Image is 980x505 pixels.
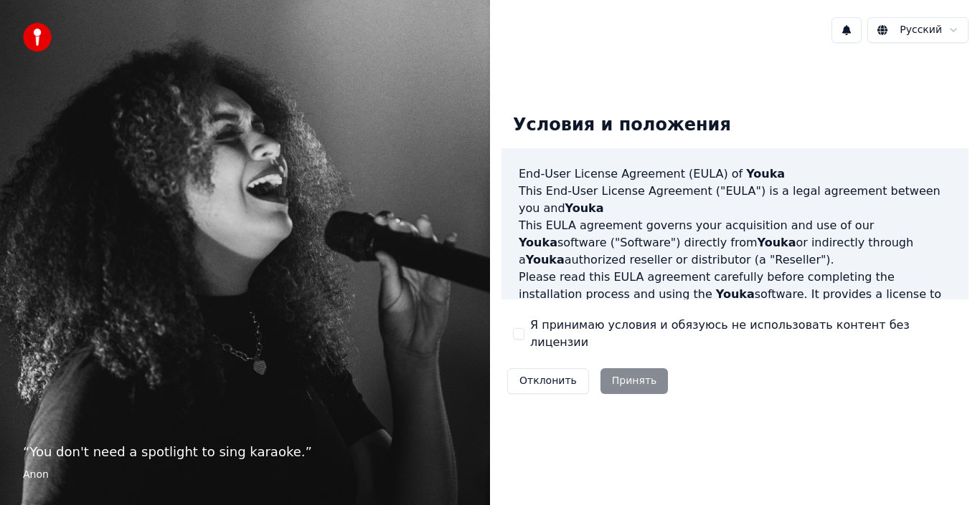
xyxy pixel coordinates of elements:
[519,269,951,337] p: Please read this EULA agreement carefully before completing the installation process and using th...
[23,468,467,482] footer: Anon
[565,201,604,215] span: Youka
[716,287,755,301] span: Youka
[530,317,957,351] label: Я принимаю условия и обязуюсь не использовать контент без лицензии
[746,167,785,181] span: Youka
[23,442,467,462] p: “ You don't need a spotlight to sing karaoke. ”
[519,183,951,217] p: This End-User License Agreement ("EULA") is a legal agreement between you and
[758,236,796,249] span: Youka
[526,253,565,266] span: Youka
[519,236,557,249] span: Youka
[519,217,951,269] p: This EULA agreement governs your acquisition and use of our software ("Software") directly from o...
[507,368,589,394] button: Отклонить
[501,102,743,148] div: Условия и положения
[519,165,951,183] h3: End-User License Agreement (EULA) of
[23,23,52,52] img: youka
